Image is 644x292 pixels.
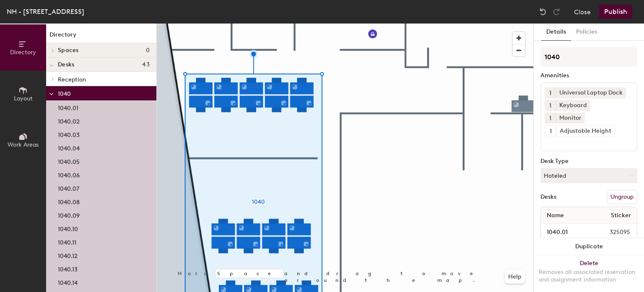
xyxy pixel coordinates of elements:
div: Keyboard [556,100,590,111]
div: Monitor [556,113,585,124]
div: Amenities [540,72,637,79]
div: Adjustable Height [556,126,615,137]
div: Desk Type [540,158,637,165]
p: 1040.05 [58,156,80,166]
button: Hoteled [540,168,637,183]
span: Work Areas [8,141,39,148]
span: Spaces [58,47,79,54]
p: 1040.08 [58,196,80,206]
img: Redo [552,8,561,16]
button: 1 [545,113,556,124]
span: Sticker [607,208,635,223]
h1: Directory [46,30,156,43]
p: 1040.12 [58,250,78,260]
button: DeleteRemoves all associated reservation and assignment information [534,255,644,292]
img: Undo [539,8,547,16]
span: Name [543,208,568,223]
button: Close [574,5,591,18]
p: 1040.02 [58,116,80,125]
p: 1040.10 [58,223,78,233]
div: Desks [540,194,556,200]
span: 325095 [589,228,635,237]
button: Duplicate [534,238,644,255]
p: 1040.07 [58,183,79,192]
button: 1 [545,87,556,98]
div: Removes all associated reservation and assignment information [539,268,639,284]
p: 1040.11 [58,237,76,246]
span: Desks [58,61,74,68]
span: Reception [58,76,86,83]
p: 1040.14 [58,277,78,287]
span: Layout [14,95,33,102]
button: Policies [571,24,602,41]
button: Publish [599,5,632,18]
span: 0 [146,47,150,54]
span: 1040 [58,90,71,97]
p: 1040.01 [58,102,78,112]
span: 1 [549,89,551,97]
span: 1 [549,101,551,110]
p: 1040.04 [58,142,80,152]
button: Ungroup [607,190,637,204]
button: 1 [545,100,556,111]
input: Unnamed desk [543,226,589,238]
button: Details [541,24,571,41]
button: 1 [545,126,556,137]
span: 43 [142,61,150,68]
span: 1 [550,127,552,136]
div: Universal Laptop Dock [556,87,626,98]
p: 1040.13 [58,263,78,273]
p: 1040.03 [58,129,80,139]
span: 1 [549,114,551,123]
span: Directory [10,49,36,56]
p: 1040.06 [58,169,80,179]
button: Help [505,270,525,284]
p: 1040.09 [58,210,80,219]
div: NH - [STREET_ADDRESS] [7,6,84,17]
